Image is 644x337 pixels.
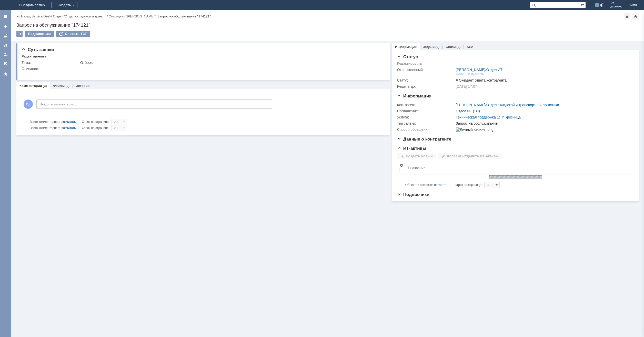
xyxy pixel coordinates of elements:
span: Ожидает ответа контрагента [456,78,507,82]
div: Сделать домашней страницей [632,13,639,19]
a: Задачи [423,45,435,49]
a: Комментарии [19,84,42,88]
div: Статус: [397,78,455,82]
span: директор [610,5,622,8]
span: Данные о контрагенте [397,137,451,142]
a: Назад [21,14,31,18]
div: посчитать [62,125,76,131]
div: Работа с массовостью [16,31,23,37]
a: Файлы [53,84,65,88]
div: / [53,14,108,18]
i: Строк на странице: [405,182,482,188]
span: Информация [397,94,431,98]
div: Запрос на обслуживание [456,121,630,125]
div: Создать [51,2,77,8]
a: SLA [467,45,473,49]
div: (3) [43,84,47,88]
div: Способ обращения: [397,127,455,132]
span: [DATE] 17:07 [456,84,477,88]
div: посчитать [62,119,76,125]
div: (0) [435,45,439,49]
div: Контрагент: [397,103,455,107]
div: / [456,68,502,72]
a: Техническая поддержка 1с:УТ/розница [456,115,521,119]
a: [PERSON_NAME] [456,103,485,107]
span: Суть заявки [22,47,54,52]
div: (0) [456,45,460,49]
div: / [456,103,559,107]
a: Мои согласования [2,60,10,68]
div: Ответственный: [397,68,455,72]
i: Строк на странице: [30,125,109,131]
a: Отдел складской и транспортной логистики [486,103,559,107]
span: ИТ [610,2,622,5]
div: Отборы [80,61,381,65]
span: Настройки [399,163,403,167]
span: ИТ-активы [397,146,426,151]
div: Описание: [22,67,382,71]
img: Личный кабинет.png [456,127,494,132]
div: Соглашение: [397,109,455,113]
a: Сотрудник "[PERSON_NAME]" [109,14,156,18]
a: Заявки в моей ответственности [2,41,10,49]
a: Отдел ИТ (1С) [456,109,480,113]
a: Мои заявки [2,50,10,58]
div: Редактировать [397,62,422,66]
span: Статус [397,54,418,59]
span: Подписчики [397,192,429,197]
a: [PERSON_NAME] [456,68,485,72]
div: Тема: [22,61,79,65]
div: Запрос на обслуживание "174121" [157,14,211,18]
span: 5 [595,3,600,7]
div: | [31,14,31,18]
span: Всего комментариев: [30,126,60,130]
div: / [32,14,53,18]
th: Название [405,161,630,174]
div: Запрос на обслуживание "174121" [16,23,639,28]
a: История [76,84,89,88]
span: Объектов в списке: [405,183,433,187]
a: Создать заявку [2,23,10,31]
div: посчитать [434,182,449,188]
i: Строк на странице: [30,119,109,125]
a: Service Desk [32,14,51,18]
div: Тип заявки: [397,121,455,125]
div: Название [410,166,426,170]
img: wJIQAAOwAAAAAAAAAAAA== [487,174,544,179]
span: Ид [24,100,33,109]
div: Добавить в избранное [624,13,630,19]
div: / [109,14,157,18]
span: Всего комментариев: [30,120,60,124]
div: Себе [456,72,464,76]
div: Изменить [468,72,484,76]
div: Услуга: [397,115,455,119]
a: Отдел ИТ [486,68,502,72]
div: Решить до: [397,84,455,88]
a: Отдел "Отдел складской и транс… [53,14,107,18]
a: Заявки на командах [2,32,10,40]
a: Информация [395,45,417,49]
span: Расширенный поиск [580,2,586,7]
a: Связи [446,45,456,49]
div: (0) [65,84,69,88]
div: Редактировать [22,54,46,58]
